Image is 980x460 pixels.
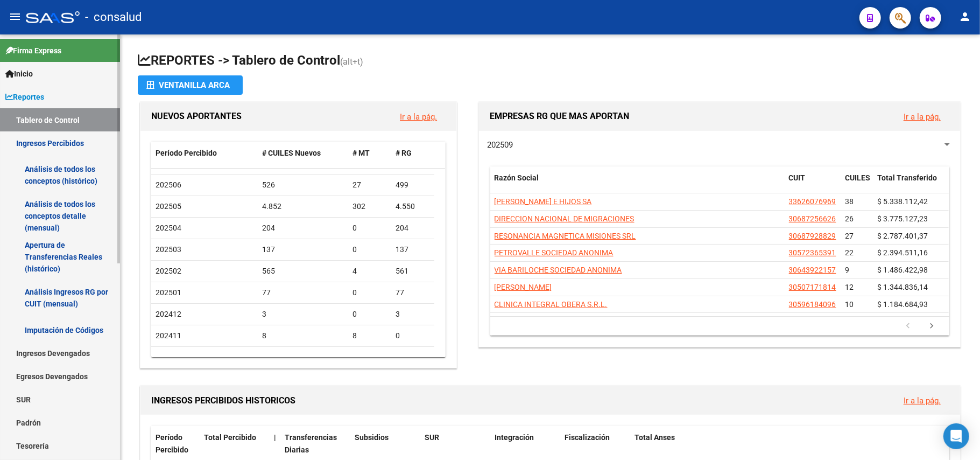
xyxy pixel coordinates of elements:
[878,283,928,291] span: $ 1.344.836,14
[495,248,614,257] span: PETROVALLE SOCIEDAD ANONIMA
[845,214,854,223] span: 26
[151,142,258,165] datatable-header-cell: Período Percibido
[156,202,181,211] span: 202505
[258,142,348,165] datatable-header-cell: # CUILES Nuevos
[845,173,871,182] span: CUILES
[396,308,430,320] div: 3
[878,300,928,309] span: $ 1.184.684,93
[138,75,243,95] button: Ventanilla ARCA
[204,433,256,442] span: Total Percibido
[789,173,806,182] span: CUIT
[262,287,344,299] div: 77
[138,52,963,71] h1: REPORTES -> Tablero de Control
[151,395,295,406] span: INGRESOS PERCIBIDOS HISTORICOS
[878,214,928,223] span: $ 3.775.127,23
[789,232,836,240] span: 30687928829
[5,68,33,80] span: Inicio
[274,433,276,442] span: |
[156,267,181,275] span: 202502
[789,300,836,309] span: 30596184096
[396,243,430,256] div: 137
[898,320,919,332] a: go to previous page
[943,423,969,449] div: Open Intercom Messenger
[391,107,446,127] button: Ir a la pág.
[789,197,836,206] span: 33626076969
[352,179,387,191] div: 27
[156,224,181,232] span: 202504
[495,173,539,182] span: Razón Social
[262,243,344,256] div: 137
[495,214,634,223] span: DIRECCION NACIONAL DE MIGRACIONES
[634,433,675,442] span: Total Anses
[789,266,836,274] span: 30643922157
[565,433,610,442] span: Fiscalización
[262,330,344,342] div: 8
[789,214,836,223] span: 30687256626
[845,300,854,309] span: 10
[495,232,636,240] span: RESONANCIA MAGNETICA MISIONES SRL
[352,222,387,234] div: 0
[348,142,391,165] datatable-header-cell: # MT
[922,320,942,332] a: go to next page
[904,396,941,406] a: Ir a la pág.
[789,283,836,291] span: 30507171814
[845,232,854,240] span: 27
[841,166,873,202] datatable-header-cell: CUILES
[156,310,181,318] span: 202412
[845,248,854,257] span: 22
[490,111,629,121] span: EMPRESAS RG QUE MAS APORTAN
[156,288,181,297] span: 202501
[495,283,552,291] span: [PERSON_NAME]
[873,166,949,202] datatable-header-cell: Total Transferido
[151,111,242,121] span: NUEVOS APORTANTES
[495,433,534,442] span: Integración
[5,45,61,57] span: Firma Express
[958,10,971,23] mat-icon: person
[262,265,344,277] div: 565
[845,197,854,206] span: 38
[352,330,387,342] div: 8
[396,222,430,234] div: 204
[262,149,321,157] span: # CUILES Nuevos
[352,149,370,157] span: # MT
[156,433,188,454] span: Período Percibido
[352,200,387,213] div: 302
[495,266,622,274] span: VIA BARILOCHE SOCIEDAD ANONIMA
[262,179,344,191] div: 526
[340,57,363,67] span: (alt+t)
[789,248,836,257] span: 30572365391
[425,433,439,442] span: SUR
[490,166,785,202] datatable-header-cell: Razón Social
[146,75,234,95] div: Ventanilla ARCA
[156,180,181,189] span: 202506
[262,222,344,234] div: 204
[85,5,142,29] span: - consalud
[785,166,841,202] datatable-header-cell: CUIT
[396,149,412,157] span: # RG
[400,112,437,122] a: Ir a la pág.
[5,91,44,103] span: Reportes
[878,266,928,274] span: $ 1.486.422,98
[156,149,217,157] span: Período Percibido
[396,200,430,213] div: 4.550
[495,197,592,206] span: [PERSON_NAME] E HIJOS SA
[262,200,344,213] div: 4.852
[156,331,181,340] span: 202411
[904,112,941,122] a: Ir a la pág.
[878,173,937,182] span: Total Transferido
[845,266,850,274] span: 9
[156,245,181,254] span: 202503
[9,10,22,23] mat-icon: menu
[352,287,387,299] div: 0
[396,287,430,299] div: 77
[352,308,387,320] div: 0
[396,179,430,191] div: 499
[845,283,854,291] span: 12
[878,197,928,206] span: $ 5.338.112,42
[396,265,430,277] div: 561
[878,248,928,257] span: $ 2.394.511,16
[355,433,389,442] span: Subsidios
[396,330,430,342] div: 0
[895,391,949,410] button: Ir a la pág.
[285,433,337,454] span: Transferencias Diarias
